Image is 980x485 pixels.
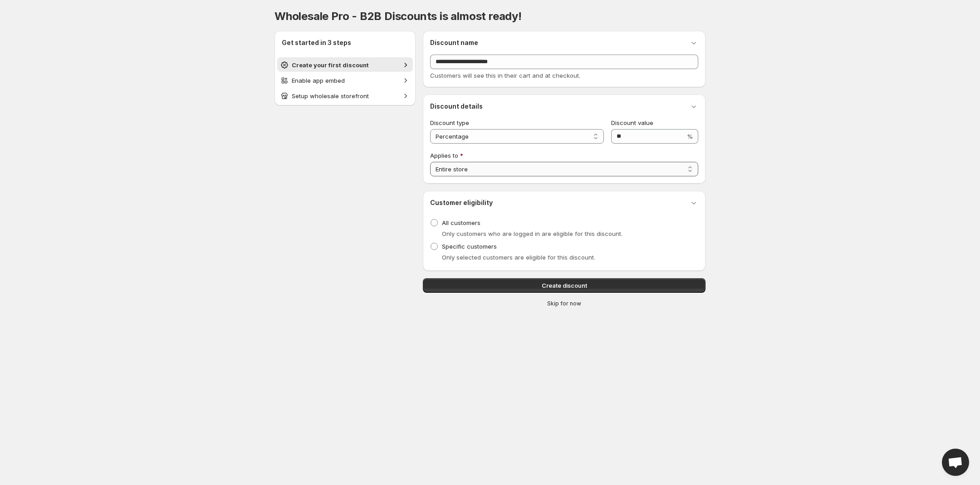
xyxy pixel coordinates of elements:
button: Skip for now [419,298,709,309]
span: Discount type [430,119,469,126]
button: Create discount [423,278,706,293]
h3: Customer eligibility [430,198,493,207]
span: All customers [442,219,480,226]
span: Applies to [430,152,458,159]
span: Discount value [611,119,653,126]
span: Customers will see this in their cart and at checkout. [430,72,580,79]
h3: Discount details [430,102,483,111]
div: Open chat [942,449,969,476]
span: Specific customers [442,243,497,250]
h3: Discount name [430,38,478,47]
span: Skip for now [547,300,581,307]
span: Enable app embed [292,77,345,84]
h1: Wholesale Pro - B2B Discounts is almost ready! [274,9,706,24]
span: Only selected customers are eligible for this discount. [442,254,595,261]
span: Create your first discount [292,61,369,69]
span: Setup wholesale storefront [292,92,369,100]
h2: Get started in 3 steps [282,38,408,47]
span: % [687,133,693,140]
span: Only customers who are logged in are eligible for this discount. [442,230,622,237]
span: Create discount [542,281,587,290]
